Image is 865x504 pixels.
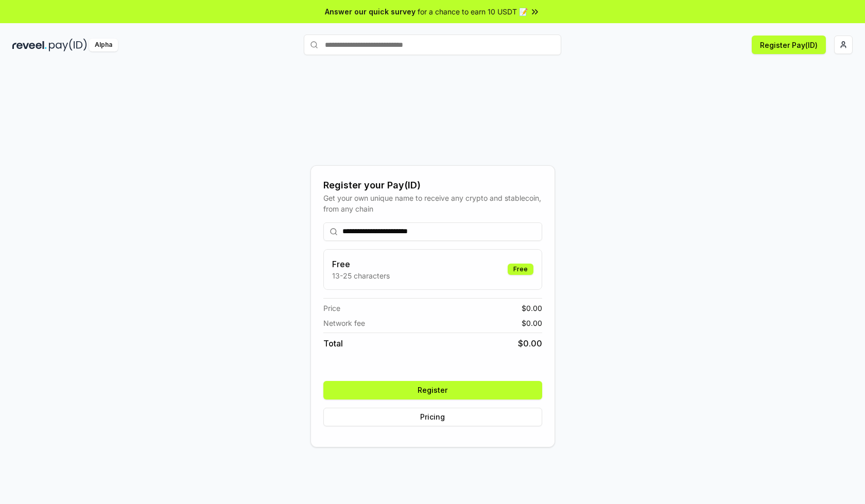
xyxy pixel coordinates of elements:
div: Register your Pay(ID) [323,178,542,193]
h3: Free [332,258,390,270]
div: Get your own unique name to receive any crypto and stablecoin, from any chain [323,193,542,214]
span: Network fee [323,318,365,328]
span: $ 0.00 [522,303,542,314]
span: Answer our quick survey [325,6,416,17]
img: pay_id [49,39,87,51]
div: Alpha [89,39,118,51]
button: Register [323,381,542,399]
button: Pricing [323,408,542,426]
img: reveel_dark [12,39,47,51]
p: 13-25 characters [332,270,390,281]
span: $ 0.00 [522,318,542,328]
button: Register Pay(ID) [752,36,826,54]
span: $ 0.00 [518,337,542,350]
span: for a chance to earn 10 USDT 📝 [418,6,528,17]
div: Free [508,264,533,275]
span: Price [323,303,340,314]
span: Total [323,337,343,350]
